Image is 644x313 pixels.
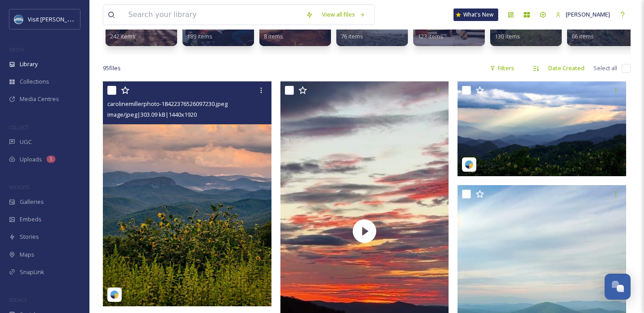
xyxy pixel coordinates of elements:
span: Galleries [20,198,44,206]
span: UGC [20,138,32,146]
span: 8 items [264,32,283,40]
span: Embeds [20,215,42,224]
span: 123 items [418,32,443,40]
span: Select all [593,64,617,72]
a: View all files [318,6,370,23]
img: snapsea-logo.png [465,160,474,169]
img: snapsea-logo.png [110,290,119,299]
span: Maps [20,250,34,259]
span: [PERSON_NAME] [566,10,610,18]
span: 130 items [495,32,520,40]
span: image/jpeg | 303.09 kB | 1440 x 1920 [107,110,197,118]
span: 76 items [341,32,363,40]
span: COLLECT [9,124,28,131]
span: SOCIALS [9,296,27,303]
span: WIDGETS [9,184,30,190]
a: [PERSON_NAME] [551,6,614,23]
span: carolinemillerphoto-18422376526097230.jpeg [107,100,228,108]
span: Collections [20,77,49,86]
img: ingridbrownphotography-18079399288909178.jpeg [458,81,626,176]
span: Stories [20,233,39,241]
div: Date Created [544,59,589,77]
a: What's New [453,8,498,21]
img: carolinemillerphoto-18422376526097230.jpeg [103,81,271,306]
span: Media Centres [20,95,59,103]
div: Filters [485,59,519,77]
span: 189 items [187,32,212,40]
span: MEDIA [9,46,25,53]
span: SnapLink [20,268,44,276]
span: 66 items [572,32,594,40]
span: Visit [PERSON_NAME] [28,15,85,23]
span: 242 items [110,32,136,40]
span: Uploads [20,155,42,164]
div: 1 [47,156,55,163]
span: Library [20,60,38,68]
span: 95 file s [103,64,121,72]
img: images.png [14,15,23,24]
input: Search your library [124,5,301,25]
button: Open Chat [605,274,631,300]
